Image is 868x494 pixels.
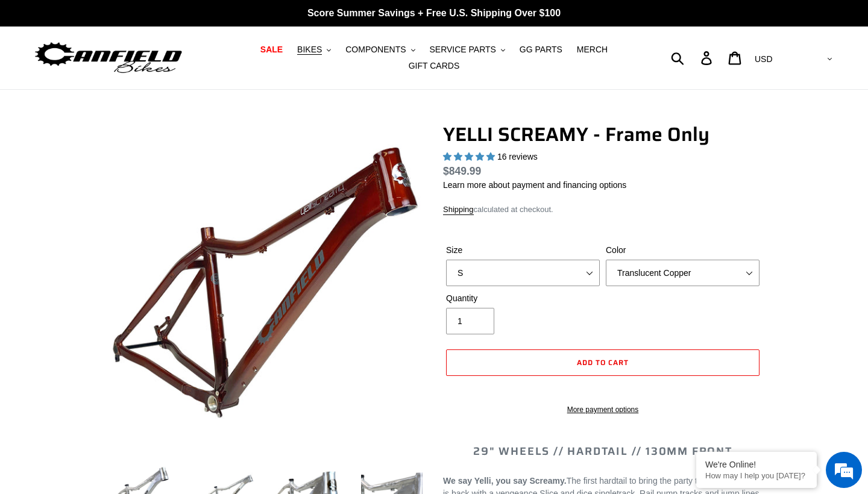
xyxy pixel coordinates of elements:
[705,460,808,469] div: We're Online!
[260,45,283,55] span: SALE
[446,292,600,305] label: Quantity
[606,244,759,257] label: Color
[678,45,708,71] input: Search
[291,42,337,58] button: BIKES
[443,180,626,190] a: Learn more about payment and financing options
[443,123,763,146] h1: YELLI SCREAMY - Frame Only
[33,39,184,77] img: Canfield Bikes
[705,471,808,480] p: How may I help you today?
[443,204,763,216] div: calculated at checkout.
[403,58,466,74] a: GIFT CARDS
[297,45,322,55] span: BIKES
[409,61,460,71] span: GIFT CARDS
[254,42,289,58] a: SALE
[443,152,497,161] span: 5.00 stars
[577,357,629,368] span: Add to cart
[443,165,481,177] span: $849.99
[108,125,423,440] img: YELLI SCREAMY - Frame Only
[577,45,608,55] span: MERCH
[514,42,568,58] a: GG PARTS
[446,349,759,376] button: Add to cart
[497,152,538,161] span: 16 reviews
[473,443,732,460] span: 29" WHEELS // HARDTAIL // 130MM FRONT
[339,42,421,58] button: COMPONENTS
[443,205,474,215] a: Shipping
[446,404,759,415] a: More payment options
[423,42,511,58] button: SERVICE PARTS
[446,244,600,257] label: Size
[571,42,614,58] a: MERCH
[429,45,495,55] span: SERVICE PARTS
[443,476,567,486] b: We say Yelli, you say Screamy.
[520,45,562,55] span: GG PARTS
[345,45,406,55] span: COMPONENTS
